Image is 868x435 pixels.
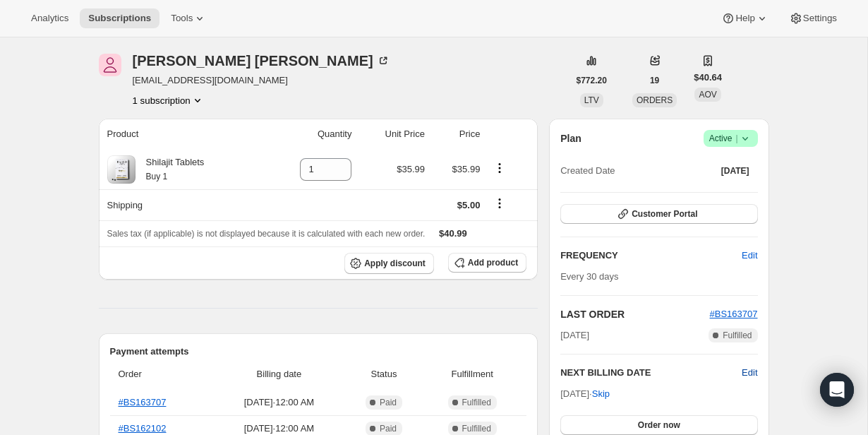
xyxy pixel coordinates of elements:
[721,165,749,177] span: [DATE]
[710,307,758,321] button: #BS163707
[560,366,742,380] h2: NEXT BILLING DATE
[356,119,429,150] th: Unit Price
[135,155,205,184] div: Shilajit Tablets
[709,131,752,145] span: Active
[560,131,581,145] h2: Plan
[780,8,845,28] button: Settings
[488,196,511,211] button: Shipping actions
[80,8,159,28] button: Subscriptions
[110,359,213,390] th: Order
[560,415,757,435] button: Order now
[344,253,434,274] button: Apply discount
[380,423,397,434] span: Paid
[592,387,610,401] span: Skip
[462,423,491,434] span: Fulfilled
[146,172,168,181] small: Buy 1
[723,330,752,341] span: Fulfilled
[584,95,599,105] span: LTV
[560,204,757,224] button: Customer Portal
[735,133,737,144] span: |
[637,95,673,105] span: ORDERS
[820,373,854,407] div: Open Intercom Messenger
[462,397,491,408] span: Fulfilled
[23,8,77,28] button: Analytics
[650,75,659,86] span: 19
[577,75,607,86] span: $772.20
[133,93,205,107] button: Product actions
[568,71,615,90] button: $772.20
[584,383,618,405] button: Skip
[452,164,481,174] span: $35.99
[107,155,135,184] img: product img
[99,119,265,150] th: Product
[439,228,467,239] span: $40.99
[560,307,709,321] h2: LAST ORDER
[803,13,837,24] span: Settings
[364,258,426,269] span: Apply discount
[448,253,526,273] button: Add product
[632,208,697,220] span: Customer Portal
[397,164,425,174] span: $35.99
[99,54,121,76] span: Joe Palacios
[638,419,680,431] span: Order now
[560,249,742,263] h2: FREQUENCY
[350,367,418,381] span: Status
[713,8,777,28] button: Help
[133,54,390,68] div: [PERSON_NAME] [PERSON_NAME]
[380,397,397,408] span: Paid
[217,395,342,410] span: [DATE] · 12:00 AM
[31,13,68,24] span: Analytics
[742,249,757,263] span: Edit
[641,71,668,90] button: 19
[119,397,167,407] a: #BS163707
[110,345,527,359] h2: Payment attempts
[457,200,481,210] span: $5.00
[560,271,618,282] span: Every 30 days
[107,229,426,239] span: Sales tax (if applicable) is not displayed because it is calculated with each new order.
[713,161,758,181] button: [DATE]
[488,160,511,176] button: Product actions
[217,367,342,381] span: Billing date
[735,13,754,24] span: Help
[426,367,518,381] span: Fulfillment
[99,189,265,220] th: Shipping
[429,119,484,150] th: Price
[560,388,610,399] span: [DATE] ·
[133,73,390,88] span: [EMAIL_ADDRESS][DOMAIN_NAME]
[560,164,615,178] span: Created Date
[710,309,758,319] a: #BS163707
[265,119,356,150] th: Quantity
[88,13,151,24] span: Subscriptions
[119,423,167,434] a: #BS162102
[171,13,193,24] span: Tools
[699,90,716,100] span: AOV
[468,257,518,268] span: Add product
[733,244,766,267] button: Edit
[742,366,757,380] button: Edit
[162,8,215,28] button: Tools
[694,71,722,85] span: $40.64
[560,328,589,342] span: [DATE]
